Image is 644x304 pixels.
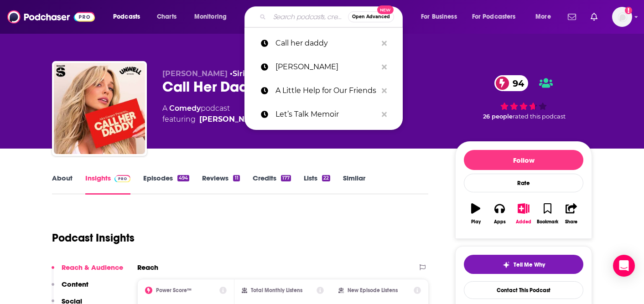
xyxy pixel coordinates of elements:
[529,10,562,24] button: open menu
[352,15,390,19] span: Open Advanced
[233,69,267,78] a: Sirius XM
[253,174,291,195] a: Credits177
[464,281,583,299] a: Contact This Podcast
[455,69,592,126] div: 94 26 peoplerated this podcast
[251,287,302,294] h2: Total Monthly Listens
[162,103,351,125] div: A podcast
[612,7,632,27] button: Show profile menu
[464,174,583,192] div: Rate
[52,280,88,297] button: Content
[275,31,377,55] p: Call her daddy
[275,103,377,126] p: Let’s Talk Memoir
[244,55,403,79] a: [PERSON_NAME]
[199,114,265,125] a: Alex Cooper
[464,197,488,230] button: Play
[230,69,267,78] span: •
[62,263,123,272] p: Reach & Audience
[244,103,403,126] a: Let’s Talk Memoir
[143,174,189,195] a: Episodes494
[177,175,189,181] div: 494
[464,150,583,170] button: Follow
[377,5,394,14] span: New
[535,10,551,23] span: More
[270,10,348,24] input: Search podcasts, credits, & more...
[415,10,468,24] button: open menu
[151,10,182,24] a: Charts
[54,63,145,154] img: Call Her Daddy
[348,287,398,294] h2: New Episode Listens
[7,8,95,26] img: Podchaser - Follow, Share and Rate Podcasts
[472,10,516,23] span: For Podcasters
[516,219,531,225] div: Added
[156,287,192,294] h2: Power Score™
[565,219,577,225] div: Share
[587,9,601,25] a: Show notifications dropdown
[560,197,583,230] button: Share
[504,75,529,91] span: 94
[503,261,510,268] img: tell me why sparkle
[194,10,227,23] span: Monitoring
[421,10,457,23] span: For Business
[107,10,152,24] button: open menu
[169,104,201,113] a: Comedy
[613,255,635,277] div: Open Intercom Messenger
[113,10,140,23] span: Podcasts
[253,6,411,27] div: Search podcasts, credits, & more...
[52,263,123,280] button: Reach & Audience
[233,175,239,181] div: 11
[494,75,529,91] a: 94
[281,175,291,181] div: 177
[114,175,130,182] img: Podchaser Pro
[348,11,394,22] button: Open AdvancedNew
[275,79,377,103] p: A Little Help for Our Friends
[535,197,559,230] button: Bookmark
[537,219,558,225] div: Bookmark
[488,197,511,230] button: Apps
[483,113,513,120] span: 26 people
[466,10,529,24] button: open menu
[137,263,158,272] h2: Reach
[612,7,632,27] img: User Profile
[512,197,535,230] button: Added
[244,79,403,103] a: A Little Help for Our Friends
[62,280,88,289] p: Content
[322,175,330,181] div: 22
[564,9,580,25] a: Show notifications dropdown
[162,69,228,78] span: [PERSON_NAME]
[514,261,545,268] span: Tell Me Why
[52,174,73,195] a: About
[85,174,130,195] a: InsightsPodchaser Pro
[471,219,481,225] div: Play
[275,55,377,79] p: Sahil Bloom
[494,219,506,225] div: Apps
[513,113,566,120] span: rated this podcast
[202,174,239,195] a: Reviews11
[464,255,583,274] button: tell me why sparkleTell Me Why
[625,7,632,14] svg: Add a profile image
[188,10,239,24] button: open menu
[157,10,177,23] span: Charts
[343,174,365,195] a: Similar
[52,231,135,245] h1: Podcast Insights
[162,114,351,125] span: featuring
[304,174,330,195] a: Lists22
[612,7,632,27] span: Logged in as megcassidy
[244,31,403,55] a: Call her daddy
